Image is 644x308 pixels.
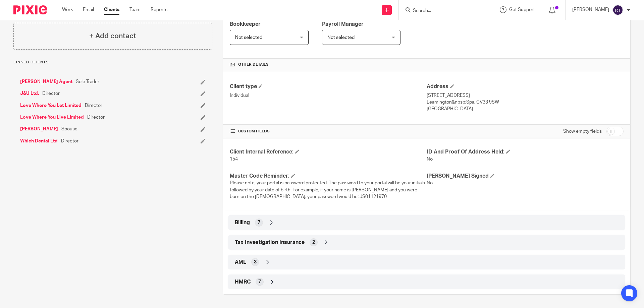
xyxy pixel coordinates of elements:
[235,279,251,286] span: HMRC
[258,219,260,226] span: 7
[20,78,72,85] a: [PERSON_NAME] Agent
[327,35,355,40] span: Not selected
[85,102,102,109] span: Director
[258,279,261,285] span: 7
[129,6,141,13] a: Team
[427,92,624,99] p: [STREET_ADDRESS]
[20,138,58,144] a: Which Dental Ltd
[104,6,119,13] a: Clients
[20,126,58,132] a: [PERSON_NAME]
[61,138,78,144] span: Director
[563,128,602,135] label: Show empty fields
[62,6,73,13] a: Work
[509,7,535,12] span: Get Support
[230,173,427,180] h4: Master Code Reminder:
[427,83,624,90] h4: Address
[230,148,427,156] h4: Client Internal Reference:
[230,181,425,199] span: Please note, your portal is password protected. The password to your portal will be your initials...
[427,106,624,112] p: [GEOGRAPHIC_DATA]
[230,157,238,162] span: 154
[89,31,136,41] h4: + Add contact
[612,5,623,15] img: svg%3E
[312,239,315,246] span: 2
[254,259,257,265] span: 3
[238,62,269,67] span: Other details
[427,99,624,106] p: Leamington&nbsp;Spa, CV33 9SW
[230,92,427,99] p: Individual
[322,21,364,27] span: Payroll Manager
[235,239,305,246] span: Tax Investigation Insurance
[230,129,427,134] h4: CUSTOM FIELDS
[20,114,84,121] a: Love Where You Live Limited
[235,35,262,40] span: Not selected
[230,83,427,90] h4: Client type
[230,21,261,27] span: Bookkeeper
[20,102,82,109] a: Love Where You Let Limited
[427,148,624,156] h4: ID And Proof Of Address Held:
[87,114,105,121] span: Director
[83,6,94,13] a: Email
[13,60,212,65] p: Linked clients
[20,90,39,97] a: J&U Ltd.
[412,8,473,14] input: Search
[76,78,99,85] span: Sole Trader
[235,259,246,266] span: AML
[427,181,433,185] span: No
[235,219,250,226] span: Billing
[572,6,609,13] p: [PERSON_NAME]
[61,126,77,132] span: Spouse
[42,90,60,97] span: Director
[427,157,433,162] span: No
[151,6,167,13] a: Reports
[427,173,624,180] h4: [PERSON_NAME] Signed
[13,5,47,14] img: Pixie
